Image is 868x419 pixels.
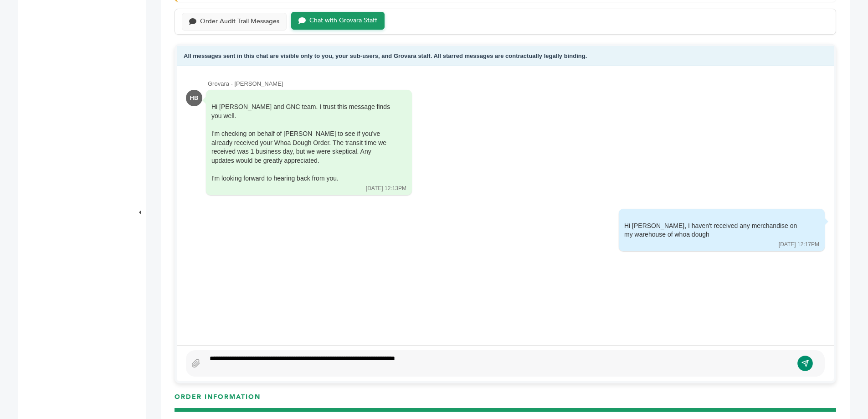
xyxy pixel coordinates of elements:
div: I'm looking forward to hearing back from you. [211,174,394,183]
div: [DATE] 12:17PM [779,241,819,248]
div: Hi [PERSON_NAME] and GNC team. I trust this message finds you well. [211,103,394,183]
div: [DATE] 12:13PM [366,185,406,192]
div: Hi [PERSON_NAME], I haven't received any merchandise on my warehouse of whoa dough [624,222,806,239]
div: Chat with Grovara Staff [309,17,377,25]
div: All messages sent in this chat are visible only to you, your sub-users, and Grovara staff. All st... [177,46,834,67]
h3: ORDER INFORMATION [175,393,836,409]
div: Order Audit Trail Messages [200,18,279,26]
div: HB [186,90,202,106]
div: I'm checking on behalf of [PERSON_NAME] to see if you've already received your Whoa Dough Order. ... [211,129,394,165]
div: Grovara - [PERSON_NAME] [208,80,825,88]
